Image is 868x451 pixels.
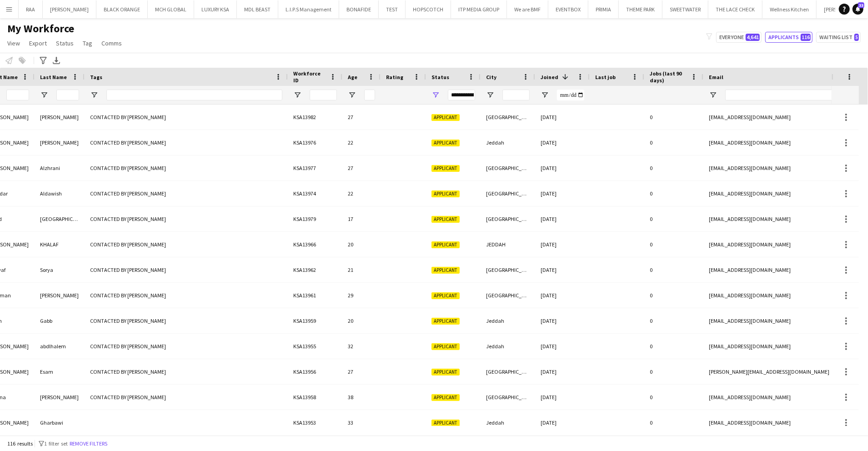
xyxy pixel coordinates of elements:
[535,181,590,206] div: [DATE]
[644,283,703,308] div: 0
[6,90,29,100] input: First Name Filter Input
[35,206,85,231] div: [GEOGRAPHIC_DATA]
[406,0,451,18] button: HOPSCOTCH
[379,0,406,18] button: TEST
[35,130,85,155] div: [PERSON_NAME]
[535,308,590,333] div: [DATE]
[431,241,460,248] span: Applicant
[858,2,864,8] span: 33
[431,140,460,146] span: Applicant
[801,34,811,41] span: 116
[98,37,125,49] a: Comms
[431,190,460,197] span: Applicant
[431,369,460,376] span: Applicant
[35,257,85,282] div: Sorya
[481,308,535,333] div: Jeddah
[35,105,85,130] div: [PERSON_NAME]
[56,90,79,100] input: Last Name Filter Input
[481,334,535,359] div: Jeddah
[148,0,194,18] button: MCH GLOBAL
[288,105,342,130] div: KSA13982
[25,37,50,49] a: Export
[431,267,460,274] span: Applicant
[486,91,494,99] button: Open Filter Menu
[431,74,449,80] span: Status
[85,105,288,130] div: CONTACTED BY [PERSON_NAME]
[56,39,74,47] span: Status
[342,410,381,435] div: 33
[535,130,590,155] div: [DATE]
[96,0,148,18] button: BLACK ORANGE
[746,34,760,41] span: 4,641
[288,206,342,231] div: KSA13979
[339,0,379,18] button: BONAFIDE
[481,359,535,384] div: [GEOGRAPHIC_DATA]
[535,105,590,130] div: [DATE]
[481,155,535,180] div: [GEOGRAPHIC_DATA]
[481,206,535,231] div: [GEOGRAPHIC_DATA]
[35,385,85,410] div: [PERSON_NAME]
[288,385,342,410] div: KSA13958
[288,283,342,308] div: KSA13961
[85,181,288,206] div: CONTACTED BY [PERSON_NAME]
[486,74,497,80] span: City
[293,70,326,84] span: Workforce ID
[644,410,703,435] div: 0
[85,257,288,282] div: CONTACTED BY [PERSON_NAME]
[451,0,507,18] button: ITP MEDIA GROUP
[816,32,861,43] button: Waiting list5
[40,91,48,99] button: Open Filter Menu
[342,359,381,384] div: 27
[535,155,590,180] div: [DATE]
[7,39,20,47] span: View
[431,114,460,121] span: Applicant
[716,32,762,43] button: Everyone4,641
[19,0,43,18] button: RAA
[364,90,375,100] input: Age Filter Input
[535,410,590,435] div: [DATE]
[431,343,460,350] span: Applicant
[288,155,342,180] div: KSA13977
[38,55,49,66] app-action-btn: Advanced filters
[348,74,357,80] span: Age
[342,155,381,180] div: 27
[650,70,687,84] span: Jobs (last 90 days)
[35,155,85,180] div: Alzhrani
[431,165,460,172] span: Applicant
[765,32,813,43] button: Applicants116
[481,105,535,130] div: [GEOGRAPHIC_DATA]
[644,206,703,231] div: 0
[644,334,703,359] div: 0
[35,334,85,359] div: abdlhalem
[288,334,342,359] div: KSA13955
[595,74,616,80] span: Last job
[342,206,381,231] div: 17
[7,22,74,35] span: My Workforce
[4,37,24,49] a: View
[342,334,381,359] div: 32
[481,130,535,155] div: Jeddah
[853,4,863,15] a: 33
[431,318,460,325] span: Applicant
[85,359,288,384] div: CONTACTED BY [PERSON_NAME]
[85,385,288,410] div: CONTACTED BY [PERSON_NAME]
[35,232,85,257] div: KHALAF
[85,130,288,155] div: CONTACTED BY [PERSON_NAME]
[85,283,288,308] div: CONTACTED BY [PERSON_NAME]
[85,232,288,257] div: CONTACTED BY [PERSON_NAME]
[535,232,590,257] div: [DATE]
[763,0,817,18] button: Wellness Kitchen
[481,257,535,282] div: [GEOGRAPHIC_DATA]
[541,91,549,99] button: Open Filter Menu
[44,440,68,447] span: 1 filter set
[481,232,535,257] div: JEDDAH
[535,385,590,410] div: [DATE]
[644,257,703,282] div: 0
[288,359,342,384] div: KSA13956
[288,308,342,333] div: KSA13959
[40,74,67,80] span: Last Name
[644,308,703,333] div: 0
[35,359,85,384] div: Esam
[644,130,703,155] div: 0
[85,155,288,180] div: CONTACTED BY [PERSON_NAME]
